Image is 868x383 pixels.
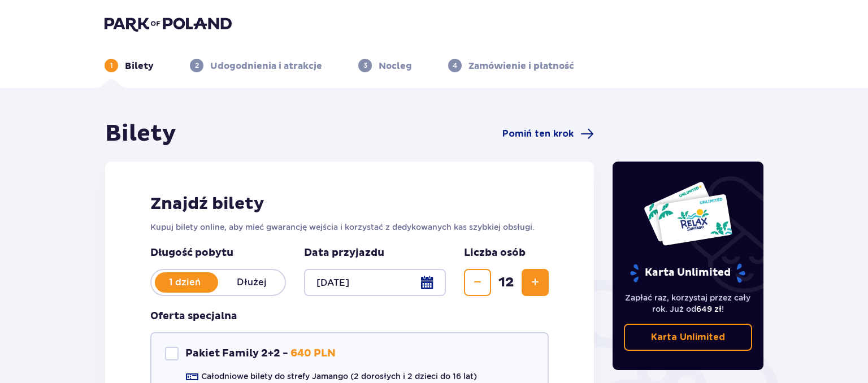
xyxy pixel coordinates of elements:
[110,60,113,71] p: 1
[185,347,288,360] p: Pakiet Family 2+2 -
[448,59,574,72] div: 4Zamówienie i płatność
[522,269,549,296] button: Zwiększ
[210,60,322,72] p: Udogodnienia i atrakcje
[502,127,594,141] a: Pomiń ten krok
[125,60,154,72] p: Bilety
[624,324,753,351] a: Karta Unlimited
[502,128,574,140] span: Pomiń ten krok
[105,16,232,32] img: Park of Poland logo
[218,276,285,289] p: Dłużej
[468,60,574,72] p: Zamówienie i płatność
[304,246,384,260] p: Data przyjazdu
[201,371,477,382] p: Całodniowe bilety do strefy Jamango (2 dorosłych i 2 dzieci do 16 lat)
[358,59,412,72] div: 3Nocleg
[151,276,218,289] p: 1 dzień
[379,60,412,72] p: Nocleg
[464,269,491,296] button: Zmniejsz
[453,60,457,71] p: 4
[105,120,176,148] h1: Bilety
[629,263,747,283] p: Karta Unlimited
[464,246,526,260] p: Liczba osób
[150,310,237,323] h3: Oferta specjalna
[363,60,367,71] p: 3
[493,274,519,291] span: 12
[696,304,722,314] span: 649 zł
[651,331,725,343] p: Karta Unlimited
[150,246,286,260] p: Długość pobytu
[195,60,199,71] p: 2
[290,347,336,360] p: 640 PLN
[150,193,549,215] h2: Znajdź bilety
[150,221,549,233] p: Kupuj bilety online, aby mieć gwarancję wejścia i korzystać z dedykowanych kas szybkiej obsługi.
[190,59,322,72] div: 2Udogodnienia i atrakcje
[105,59,154,72] div: 1Bilety
[643,181,733,246] img: Dwie karty całoroczne do Suntago z napisem 'UNLIMITED RELAX', na białym tle z tropikalnymi liśćmi...
[624,292,753,315] p: Zapłać raz, korzystaj przez cały rok. Już od !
